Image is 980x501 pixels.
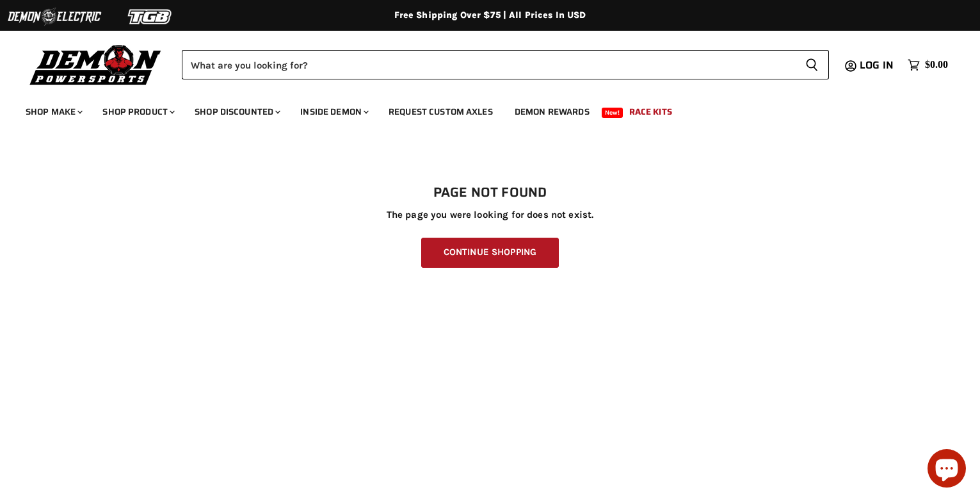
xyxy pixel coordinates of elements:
a: Continue Shopping [421,238,559,268]
input: Search [182,50,795,79]
img: Demon Electric Logo 2 [6,4,102,29]
a: Log in [854,60,901,71]
p: The page you were looking for does not exist. [26,209,954,220]
inbox-online-store-chat: Shopify online store chat [924,449,970,491]
a: Demon Rewards [505,99,599,125]
a: Race Kits [620,99,682,125]
a: Shop Product [93,99,182,125]
form: Product [182,50,829,79]
a: Shop Discounted [185,99,288,125]
button: Search [795,50,829,79]
h1: Page not found [26,185,954,201]
img: TGB Logo 2 [102,4,198,29]
ul: Main menu [16,94,945,125]
a: Request Custom Axles [379,99,502,125]
a: $0.00 [901,56,954,74]
img: Demon Powersports [26,42,166,87]
a: Inside Demon [291,99,376,125]
a: Shop Make [16,99,90,125]
span: New! [602,108,623,118]
span: Log in [860,57,894,73]
span: $0.00 [925,59,948,71]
